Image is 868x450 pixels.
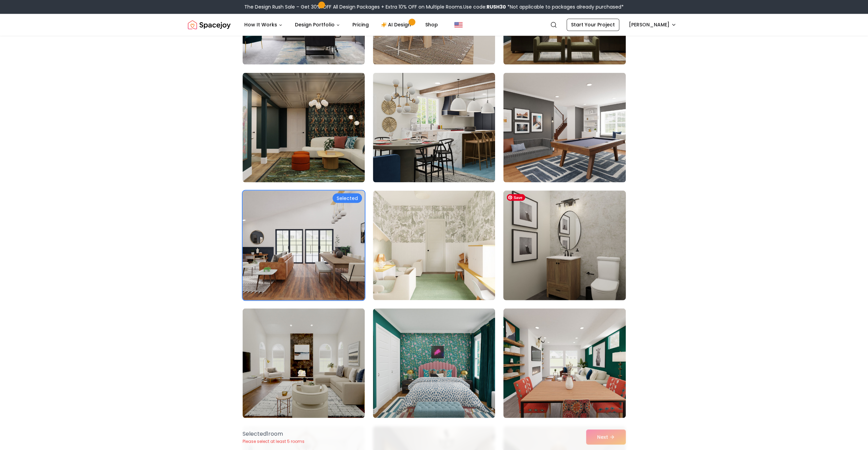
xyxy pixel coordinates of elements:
img: Room room-39 [503,308,625,418]
a: Shop [420,18,443,32]
img: Room room-37 [243,308,365,418]
img: Room room-38 [373,308,495,418]
span: *Not applicable to packages already purchased* [506,3,624,10]
button: [PERSON_NAME] [625,18,681,31]
img: Room room-31 [243,73,365,182]
p: Please select at least 5 rooms [243,439,305,444]
nav: Main [239,18,443,32]
div: The Design Rush Sale – Get 30% OFF All Design Packages + Extra 10% OFF on Multiple Rooms. [244,3,624,10]
span: Save [507,194,525,201]
img: Room room-35 [373,190,495,300]
b: RUSH30 [487,3,506,10]
button: Design Portfolio [289,18,346,32]
img: Room room-36 [500,188,629,303]
img: United States [454,21,463,29]
a: Start Your Project [567,18,619,31]
nav: Global [188,14,681,36]
span: Use code: [463,3,506,10]
div: Selected [333,193,362,203]
p: Selected 1 room [243,430,305,438]
a: Spacejoy [188,18,231,32]
img: Room room-33 [503,73,625,182]
img: Room room-34 [243,190,365,300]
a: AI Design [376,18,418,32]
img: Spacejoy Logo [188,18,231,32]
button: How It Works [239,18,288,32]
img: Room room-32 [373,73,495,182]
a: Pricing [347,18,374,32]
